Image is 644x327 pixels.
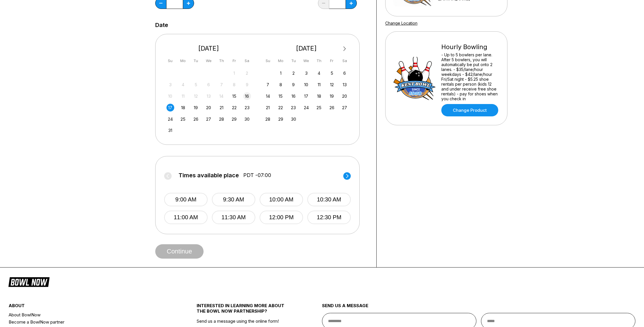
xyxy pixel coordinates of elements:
div: Choose Sunday, August 17th, 2025 [166,104,174,111]
div: Tu [192,57,200,65]
div: Choose Friday, August 22nd, 2025 [230,104,238,111]
div: Choose Tuesday, September 16th, 2025 [290,92,297,100]
div: [DATE] [164,45,253,52]
div: Choose Thursday, September 18th, 2025 [315,92,323,100]
div: Choose Saturday, September 13th, 2025 [341,81,348,89]
div: Not available Tuesday, August 5th, 2025 [192,81,200,89]
div: Choose Thursday, September 25th, 2025 [315,104,323,111]
div: Choose Friday, August 15th, 2025 [230,92,238,100]
div: Fr [230,57,238,65]
div: Choose Saturday, September 20th, 2025 [341,92,348,100]
div: Choose Friday, September 19th, 2025 [328,92,336,100]
div: Choose Sunday, September 7th, 2025 [264,81,272,89]
div: Th [218,57,225,65]
div: We [205,57,212,65]
div: Choose Tuesday, September 9th, 2025 [290,81,297,89]
button: 11:30 AM [212,211,255,224]
div: Choose Tuesday, August 26th, 2025 [192,115,200,123]
div: Choose Sunday, September 14th, 2025 [264,92,272,100]
div: Not available Wednesday, August 6th, 2025 [205,81,212,89]
div: Choose Monday, September 1st, 2025 [277,69,285,77]
div: Fr [328,57,336,65]
div: [DATE] [262,45,351,52]
button: 10:00 AM [260,193,303,206]
div: Choose Sunday, August 24th, 2025 [166,115,174,123]
div: Choose Monday, September 22nd, 2025 [277,104,285,111]
img: Hourly Bowling [393,57,436,100]
div: Choose Saturday, September 6th, 2025 [341,69,348,77]
button: 12:30 PM [307,211,351,224]
div: Choose Sunday, August 31st, 2025 [166,126,174,134]
div: Choose Monday, September 15th, 2025 [277,92,285,100]
div: Choose Thursday, August 21st, 2025 [218,104,225,111]
div: We [302,57,310,65]
div: Choose Tuesday, August 19th, 2025 [192,104,200,111]
div: Tu [290,57,297,65]
div: month 2025-09 [263,69,350,123]
div: INTERESTED IN LEARNING MORE ABOUT THE BOWL NOW PARTNERSHIP? [197,303,291,318]
div: Not available Friday, August 8th, 2025 [230,81,238,89]
div: Sa [243,57,251,65]
div: Su [264,57,272,65]
div: Choose Wednesday, September 24th, 2025 [302,104,310,111]
div: Choose Friday, August 29th, 2025 [230,115,238,123]
a: Become a BowlNow partner [9,318,165,326]
div: Choose Wednesday, August 20th, 2025 [205,104,212,111]
label: Date [155,22,168,28]
div: Not available Thursday, August 7th, 2025 [218,81,225,89]
div: Choose Wednesday, September 3rd, 2025 [302,69,310,77]
div: Su [166,57,174,65]
div: Choose Tuesday, September 30th, 2025 [290,115,297,123]
div: Choose Monday, September 29th, 2025 [277,115,285,123]
div: Choose Tuesday, September 23rd, 2025 [290,104,297,111]
a: About BowlNow [9,311,165,318]
div: Not available Wednesday, August 13th, 2025 [205,92,212,100]
div: month 2025-08 [166,69,252,134]
div: Mo [277,57,285,65]
div: Choose Wednesday, September 17th, 2025 [302,92,310,100]
div: Choose Wednesday, September 10th, 2025 [302,81,310,89]
button: 11:00 AM [164,211,208,224]
div: Not available Sunday, August 10th, 2025 [166,92,174,100]
div: Not available Sunday, August 3rd, 2025 [166,81,174,89]
div: about [9,303,165,311]
div: Choose Tuesday, September 2nd, 2025 [290,69,297,77]
span: PDT -07:00 [243,172,271,178]
div: Choose Friday, September 26th, 2025 [328,104,336,111]
span: Times available place [179,172,239,178]
div: Th [315,57,323,65]
div: - Up to 5 bowlers per lane. After 5 bowlers, you will automatically be put onto 2 lanes. - $35/la... [441,52,500,101]
div: Choose Thursday, August 28th, 2025 [218,115,225,123]
div: Not available Tuesday, August 12th, 2025 [192,92,200,100]
div: Choose Monday, August 25th, 2025 [179,115,187,123]
div: Choose Thursday, September 4th, 2025 [315,69,323,77]
button: 9:30 AM [212,193,255,206]
div: send us a message [322,303,635,313]
a: Change Location [385,21,417,26]
div: Choose Friday, September 5th, 2025 [328,69,336,77]
div: Not available Saturday, August 2nd, 2025 [243,69,251,77]
div: Mo [179,57,187,65]
div: Choose Friday, September 12th, 2025 [328,81,336,89]
div: Choose Thursday, September 11th, 2025 [315,81,323,89]
div: Not available Monday, August 4th, 2025 [179,81,187,89]
button: Next Month [340,44,349,53]
div: Choose Saturday, August 16th, 2025 [243,92,251,100]
div: Choose Wednesday, August 27th, 2025 [205,115,212,123]
div: Not available Saturday, August 9th, 2025 [243,81,251,89]
div: Choose Sunday, September 21st, 2025 [264,104,272,111]
div: Hourly Bowling [441,43,500,51]
div: Choose Saturday, August 30th, 2025 [243,115,251,123]
div: Not available Thursday, August 14th, 2025 [218,92,225,100]
div: Sa [341,57,348,65]
div: Not available Friday, August 1st, 2025 [230,69,238,77]
div: Choose Monday, September 8th, 2025 [277,81,285,89]
div: Choose Sunday, September 28th, 2025 [264,115,272,123]
div: Choose Saturday, August 23rd, 2025 [243,104,251,111]
button: 10:30 AM [307,193,351,206]
div: Choose Monday, August 18th, 2025 [179,104,187,111]
button: 9:00 AM [164,193,208,206]
div: Choose Saturday, September 27th, 2025 [341,104,348,111]
div: Not available Monday, August 11th, 2025 [179,92,187,100]
a: Change Product [441,104,498,116]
